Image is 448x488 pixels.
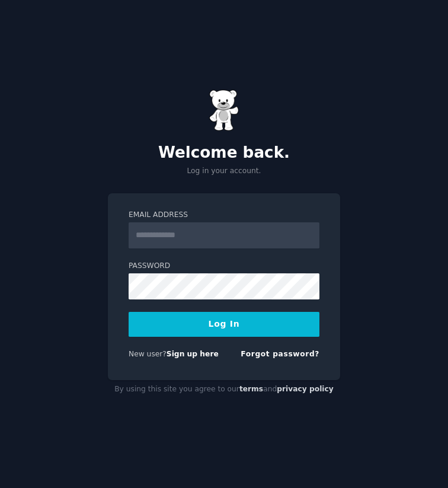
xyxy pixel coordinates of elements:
a: terms [239,385,263,393]
div: By using this site you agree to our and [108,380,340,399]
h2: Welcome back. [108,143,340,162]
img: Gummy Bear [209,90,239,131]
a: privacy policy [277,385,334,393]
button: Log In [129,312,319,337]
label: Email Address [129,210,319,221]
p: Log in your account. [108,166,340,177]
label: Password [129,261,319,272]
span: New user? [129,350,167,358]
a: Forgot password? [241,350,319,358]
a: Sign up here [167,350,219,358]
